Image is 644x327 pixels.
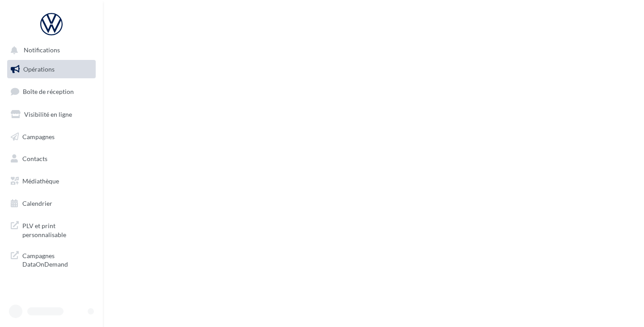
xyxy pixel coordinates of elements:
[5,194,97,213] a: Calendrier
[5,172,97,191] a: Médiathèque
[5,149,97,168] a: Contacts
[22,200,52,207] span: Calendrier
[5,246,97,272] a: Campagnes DataOnDemand
[5,82,97,101] a: Boîte de réception
[5,60,97,79] a: Opérations
[22,155,47,162] span: Contacts
[23,65,55,73] span: Opérations
[5,127,97,146] a: Campagnes
[5,216,97,242] a: PLV et print personnalisable
[22,220,92,239] span: PLV et print personnalisable
[23,88,74,95] span: Boîte de réception
[22,177,59,185] span: Médiathèque
[22,132,55,140] span: Campagnes
[5,105,97,124] a: Visibilité en ligne
[24,110,72,118] span: Visibilité en ligne
[22,250,92,269] span: Campagnes DataOnDemand
[24,47,60,54] span: Notifications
